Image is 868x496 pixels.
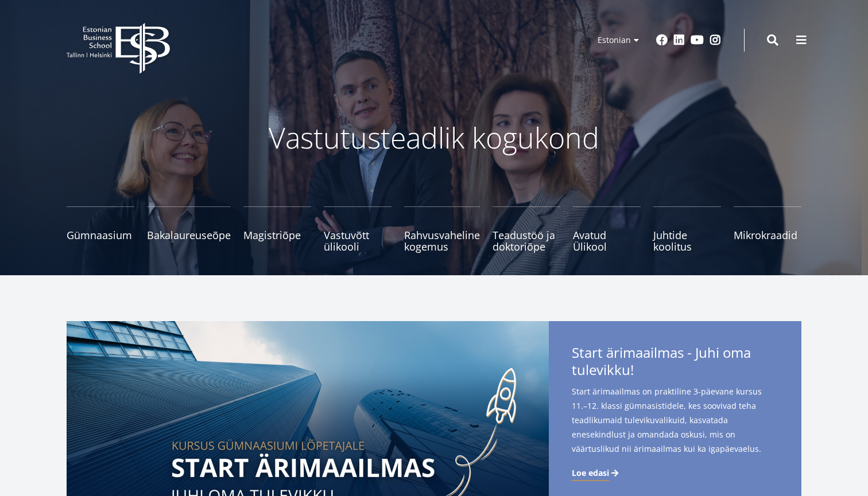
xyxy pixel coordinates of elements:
[653,206,721,252] a: Juhtide koolitus
[573,229,641,252] span: Avatud Ülikool
[710,34,721,46] a: Instagram
[147,229,231,241] span: Bakalaureuseõpe
[404,206,480,252] a: Rahvusvaheline kogemus
[572,384,778,456] span: Start ärimaailmas on praktiline 3-päevane kursus 11.–12. klassi gümnasistidele, kes soovivad teha...
[734,229,801,241] span: Mikrokraadid
[653,229,721,252] span: Juhtide koolitus
[243,206,311,252] a: Magistriõpe
[691,34,704,46] a: Youtube
[656,34,668,46] a: Facebook
[673,34,685,46] a: Linkedin
[67,206,134,252] a: Gümnaasium
[130,120,738,155] p: Vastutusteadlik kogukond
[734,206,801,252] a: Mikrokraadid
[572,467,621,479] a: Loe edasi
[67,229,134,241] span: Gümnaasium
[493,206,560,252] a: Teadustöö ja doktoriõpe
[572,361,634,378] span: tulevikku!
[573,206,641,252] a: Avatud Ülikool
[324,229,392,252] span: Vastuvõtt ülikooli
[324,206,392,252] a: Vastuvõtt ülikooli
[404,229,480,252] span: Rahvusvaheline kogemus
[243,229,311,241] span: Magistriõpe
[572,467,609,479] span: Loe edasi
[147,206,231,252] a: Bakalaureuseõpe
[493,229,560,252] span: Teadustöö ja doktoriõpe
[572,344,778,382] span: Start ärimaailmas - Juhi oma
